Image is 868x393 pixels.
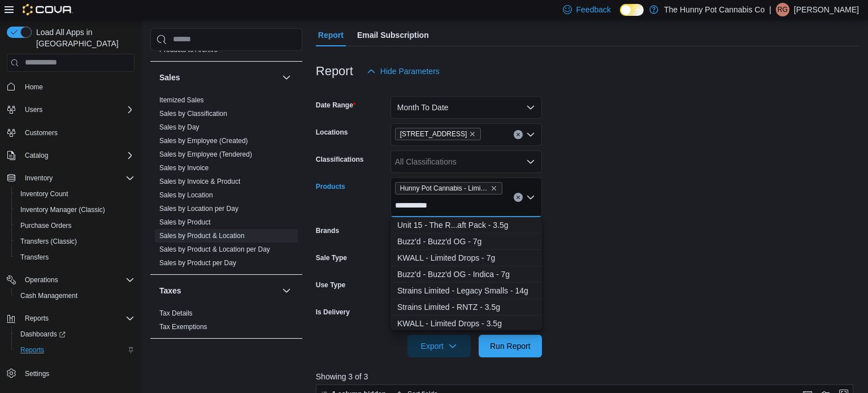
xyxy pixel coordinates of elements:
span: Sales by Location [159,191,213,200]
button: Settings [2,365,139,381]
span: Customers [20,126,134,140]
button: Sales [159,72,277,83]
a: Sales by Invoice [159,164,209,172]
h3: Report [316,64,353,78]
span: 145 Silver Reign Dr [395,128,481,140]
p: [PERSON_NAME] [794,3,859,16]
span: Catalog [25,151,48,160]
button: Unit 15 - The R & D Limited Craft Pack - 3.5g [390,217,542,234]
span: Catalog [20,149,134,162]
button: Reports [11,342,139,358]
span: Cash Management [16,289,134,303]
button: Transfers (Classic) [11,234,139,249]
p: | [769,3,771,16]
span: Reports [25,314,49,323]
p: The Hunny Pot Cannabis Co [664,3,765,16]
span: Operations [25,275,58,284]
span: Sales by Location per Day [159,204,238,213]
span: Customers [25,128,58,137]
span: Hide Parameters [380,66,440,77]
span: Home [25,83,43,92]
span: Sales by Product & Location [159,231,245,240]
button: KWALL - Limited Drops - 7g [390,250,542,266]
button: Clear input [514,130,523,139]
div: Strains Limited - Legacy Smalls - 14g [397,285,535,296]
a: Itemized Sales [159,96,204,104]
span: Home [20,80,134,94]
label: Products [316,182,345,191]
button: Inventory [2,170,139,186]
span: Feedback [576,4,611,15]
div: Unit 15 - The R...aft Pack - 3.5g [397,219,535,231]
span: Load All Apps in [GEOGRAPHIC_DATA] [32,27,134,49]
button: Home [2,79,139,95]
span: Sales by Product per Day [159,258,236,267]
a: Dashboards [16,327,70,341]
a: Home [20,80,47,94]
span: Email Subscription [357,24,429,46]
a: Dashboards [11,326,139,342]
a: Purchase Orders [16,219,76,232]
label: Locations [316,128,348,137]
a: Sales by Product & Location per Day [159,245,270,253]
span: Transfers (Classic) [16,235,134,248]
a: Inventory Manager (Classic) [16,203,110,217]
a: Transfers [16,251,53,264]
a: Sales by Product per Day [159,259,236,267]
label: Use Type [316,280,345,290]
a: Cash Management [16,289,82,303]
span: Reports [16,343,134,357]
a: Inventory Count [16,187,73,201]
span: Sales by Product [159,218,211,227]
label: Is Delivery [316,308,350,317]
span: Itemized Sales [159,96,204,105]
span: Export [414,335,464,357]
span: [STREET_ADDRESS] [400,128,467,140]
div: Ryckolos Griffiths [776,3,789,16]
div: Buzz'd - Buzz'd OG - 7g [397,236,535,247]
button: Inventory [20,171,57,185]
p: Showing 3 of 3 [316,371,859,382]
a: Sales by Location per Day [159,205,238,213]
a: Sales by Day [159,123,199,131]
span: Sales by Invoice [159,163,209,172]
button: Transfers [11,249,139,265]
span: Inventory [25,174,53,183]
span: Transfers [16,251,134,264]
span: Purchase Orders [16,219,134,232]
span: Dashboards [20,330,66,339]
a: Sales by Classification [159,110,227,118]
a: Tax Exemptions [159,323,207,331]
button: Catalog [2,148,139,163]
div: Taxes [150,306,302,338]
button: Export [407,335,471,357]
button: Inventory Count [11,186,139,202]
div: KWALL - Limited Drops - 3.5g [397,318,535,329]
button: Inventory Manager (Classic) [11,202,139,218]
span: RG [778,3,788,16]
button: Clear input [514,193,523,202]
button: Reports [20,312,53,325]
span: Inventory [20,171,134,185]
span: Reports [20,312,134,325]
span: Tax Details [159,309,193,318]
button: Buzz'd - Buzz'd OG - 7g [390,234,542,250]
span: Transfers (Classic) [20,237,77,246]
a: Settings [20,367,54,381]
span: Transfers [20,253,49,262]
h3: Taxes [159,285,181,296]
button: Buzz'd - Buzz'd OG - Indica - 7g [390,266,542,283]
h3: Sales [159,72,180,83]
span: Sales by Employee (Tendered) [159,150,252,159]
a: Sales by Product [159,218,211,226]
button: Close list of options [526,193,535,202]
div: Strains Limited - RNTZ - 3.5g [397,301,535,313]
span: Sales by Invoice & Product [159,177,240,186]
span: Inventory Count [16,187,134,201]
a: Reports [16,343,49,357]
span: Sales by Employee (Created) [159,136,248,145]
a: Sales by Employee (Tendered) [159,150,252,158]
span: Settings [25,369,49,378]
span: Sales by Product & Location per Day [159,245,270,254]
a: Sales by Invoice & Product [159,178,240,185]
